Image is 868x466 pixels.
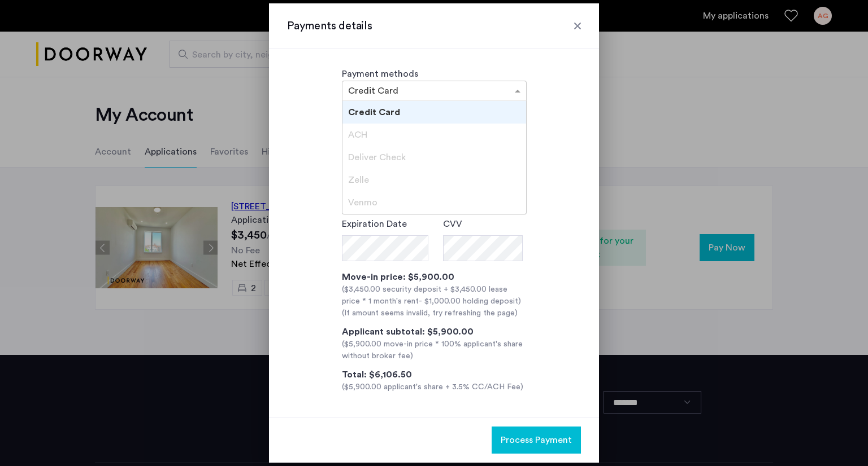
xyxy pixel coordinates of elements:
button: button [492,427,581,454]
span: Deliver Check [348,153,406,162]
span: Process Payment [501,433,572,447]
div: Move-in price: $5,900.00 [342,270,527,284]
div: Applicant subtotal: $5,900.00 [342,325,527,338]
label: CVV [443,217,462,231]
span: - $1,000.00 holding deposit [419,297,518,305]
div: (If amount seems invalid, try refreshing the page) [342,307,527,319]
div: ($5,900.00 applicant's share + 3.5% CC/ACH Fee) [342,381,527,393]
div: ($3,450.00 security deposit + $3,450.00 lease price * 1 month's rent ) [342,284,527,307]
span: Total: $6,106.50 [342,370,412,379]
span: Zelle [348,175,369,184]
label: Expiration Date [342,217,407,231]
ng-dropdown-panel: Options list [342,100,527,214]
h3: Payments details [287,18,581,34]
div: ($5,900.00 move-in price * 100% applicant's share without broker fee) [342,338,527,362]
span: Credit Card [348,108,400,117]
span: ACH [348,130,367,139]
span: Venmo [348,198,377,207]
label: Payment methods [342,69,418,78]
